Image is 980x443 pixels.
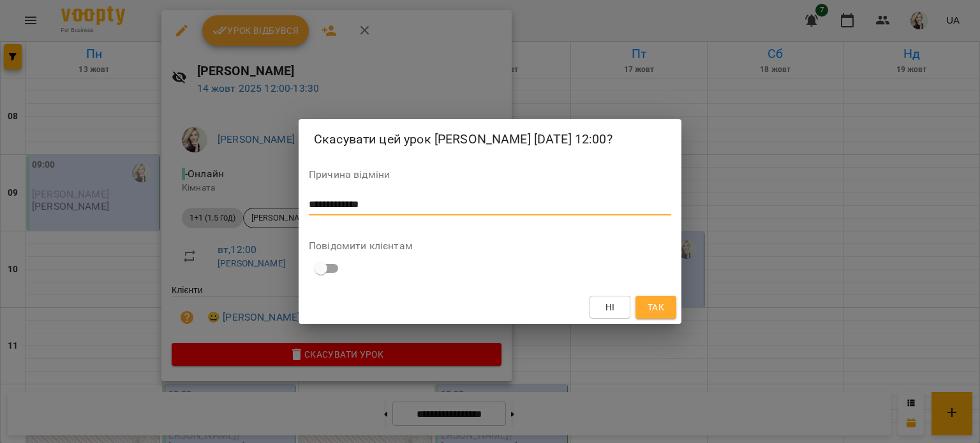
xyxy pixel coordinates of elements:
h2: Скасувати цей урок [PERSON_NAME] [DATE] 12:00? [314,129,666,149]
label: Причина відміни [309,170,671,180]
label: Повідомити клієнтам [309,241,671,251]
button: Так [635,296,676,319]
span: Так [648,300,664,315]
span: Ні [605,300,615,315]
button: Ні [590,296,630,319]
